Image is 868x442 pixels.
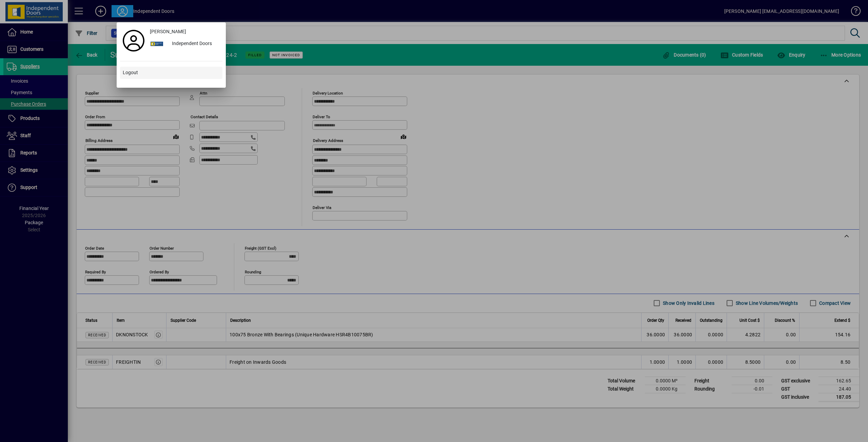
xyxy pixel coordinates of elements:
span: Logout [123,69,138,76]
button: Independent Doors [147,38,222,50]
div: Independent Doors [166,38,222,50]
button: Logout [120,67,222,79]
a: [PERSON_NAME] [147,26,222,38]
a: Profile [120,35,147,47]
span: [PERSON_NAME] [150,28,186,35]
